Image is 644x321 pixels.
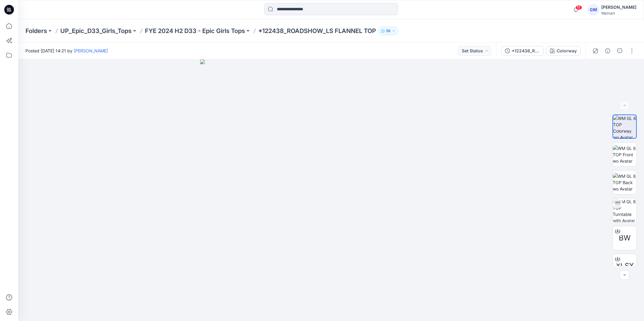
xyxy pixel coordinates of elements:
[613,115,636,138] img: WM GL 8 TOP Colorway wo Avatar
[619,233,631,243] span: BW
[258,27,376,35] p: *122438_ROADSHOW_LS FLANNEL TOP
[74,48,108,53] a: [PERSON_NAME]
[145,27,245,35] a: FYE 2024 H2 D33 - Epic Girls Tops
[588,4,599,15] div: GM
[378,27,398,35] button: 58
[25,27,47,35] a: Folders
[60,27,132,35] a: UP_Epic_D33_Girls_Tops
[512,48,540,54] div: *122438_ROADSHOW_LS FLANNEL TOP
[575,5,582,10] span: 11
[601,4,636,11] div: [PERSON_NAME]
[386,28,391,34] p: 58
[613,145,636,164] img: WM GL 8 TOP Front wo Avatar
[200,59,462,321] img: eyJhbGciOiJIUzI1NiIsImtpZCI6IjAiLCJzbHQiOiJzZXMiLCJ0eXAiOiJKV1QifQ.eyJkYXRhIjp7InR5cGUiOiJzdG9yYW...
[546,46,581,56] button: Colorway
[557,48,577,54] div: Colorway
[616,260,634,271] span: XLSX
[501,46,544,56] button: *122438_ROADSHOW_LS FLANNEL TOP
[613,198,636,222] img: WM GL 8 TOP Turntable with Avatar
[25,48,108,54] span: Posted [DATE] 14:21 by
[613,173,636,192] img: WM GL 8 TOP Back wo Avatar
[603,46,612,56] button: Details
[601,11,636,15] div: Walmart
